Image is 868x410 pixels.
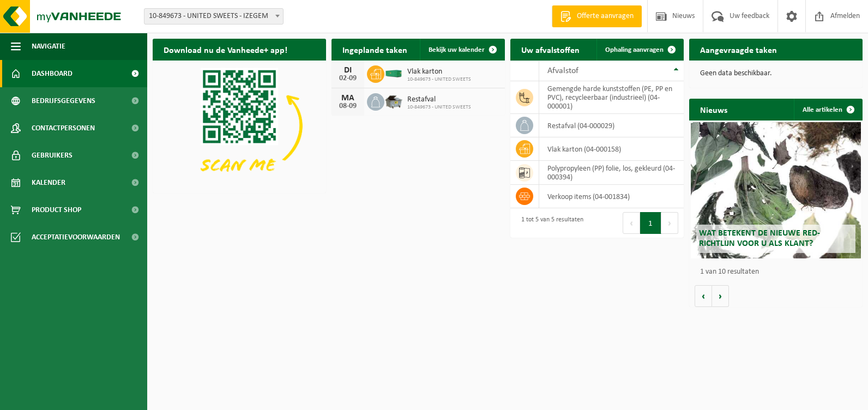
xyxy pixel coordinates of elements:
button: Next [661,212,678,234]
span: 10-849673 - UNITED SWEETS [407,104,471,111]
span: Offerte aanvragen [574,11,636,22]
h2: Uw afvalstoffen [510,39,590,60]
span: Wat betekent de nieuwe RED-richtlijn voor u als klant? [699,229,820,248]
h2: Nieuws [689,99,738,120]
span: 10-849673 - UNITED SWEETS [407,76,471,83]
span: Product Shop [32,196,81,224]
h2: Download nu de Vanheede+ app! [153,39,298,60]
h2: Ingeplande taken [331,39,418,60]
a: Alle artikelen [794,99,861,120]
img: HK-XC-30-GN-00 [384,68,403,78]
span: Restafval [407,95,471,104]
img: WB-5000-GAL-GY-01 [384,92,403,110]
button: Previous [623,212,640,234]
div: DI [337,66,359,75]
p: 1 van 10 resultaten [700,268,857,276]
td: verkoop items (04-001834) [539,185,684,208]
a: Bekijk uw kalender [420,39,504,61]
span: Afvalstof [547,67,578,75]
span: Navigatie [32,33,65,60]
span: Dashboard [32,60,73,87]
span: Kalender [32,169,65,196]
button: Vorige [695,285,712,307]
span: Bedrijfsgegevens [32,87,95,114]
a: Offerte aanvragen [552,5,642,27]
span: Contactpersonen [32,114,95,142]
h2: Aangevraagde taken [689,39,788,60]
span: Bekijk uw kalender [429,46,485,53]
a: Wat betekent de nieuwe RED-richtlijn voor u als klant? [691,122,861,258]
div: MA [337,94,359,102]
span: Acceptatievoorwaarden [32,224,120,251]
button: 1 [640,212,661,234]
p: Geen data beschikbaar. [700,70,852,77]
button: Volgende [712,285,729,307]
span: Gebruikers [32,142,73,169]
span: 10-849673 - UNITED SWEETS - IZEGEM [144,8,284,25]
a: Ophaling aanvragen [596,39,683,61]
td: vlak karton (04-000158) [539,137,684,161]
td: gemengde harde kunststoffen (PE, PP en PVC), recycleerbaar (industrieel) (04-000001) [539,81,684,114]
div: 08-09 [337,102,359,110]
span: Vlak karton [407,68,471,76]
td: polypropyleen (PP) folie, los, gekleurd (04-000394) [539,161,684,185]
div: 1 tot 5 van 5 resultaten [516,211,583,235]
div: 02-09 [337,75,359,82]
span: 10-849673 - UNITED SWEETS - IZEGEM [144,9,283,24]
span: Ophaling aanvragen [605,46,664,53]
td: restafval (04-000029) [539,114,684,137]
img: Download de VHEPlus App [153,61,326,191]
